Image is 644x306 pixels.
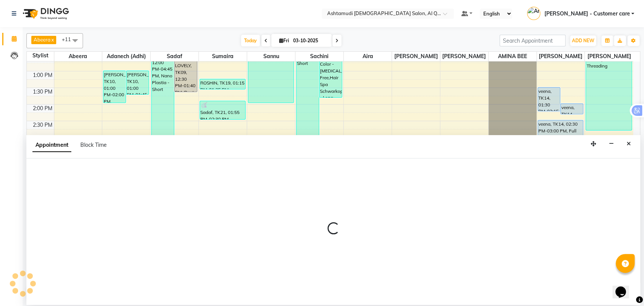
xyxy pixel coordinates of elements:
[392,52,440,61] span: [PERSON_NAME]
[291,35,329,46] input: 2025-10-03
[102,52,150,61] span: Adanech (Adhi)
[320,27,342,97] div: Roshna, TK20, 11:40 AM-01:50 PM, Roots Color - [MEDICAL_DATA] Free,Hair Spa Schwarkopf/Loreal/Ker...
[538,88,560,111] div: veena, TK14, 01:30 PM-02:15 PM, Hair Spa Schwarkopf/Loreal/Keratin - Medium
[32,138,71,152] span: Appointment
[297,5,319,169] div: [PERSON_NAME] [PERSON_NAME], TK05, 11:00 AM-04:00 PM, Nano Plastia - Short
[489,52,536,61] span: AMINA BEE
[612,276,636,298] iframe: chat widget
[34,37,51,43] span: Abeera
[51,37,54,43] a: x
[152,38,174,194] div: cibi, TK15, 12:00 PM-04:45 PM, Nano Plastia - Short
[200,101,245,119] div: Sadaf, TK21, 01:55 PM-02:30 PM, Eyebrow Threading,Upper Lip Threading
[570,35,596,46] button: ADD NEW
[344,52,392,61] span: Aira
[572,38,594,43] span: ADD NEW
[538,120,583,136] div: veena, TK14, 02:30 PM-03:00 PM, Full Legs Waxing
[537,52,585,61] span: [PERSON_NAME]
[27,52,54,60] div: Stylist
[54,52,102,61] span: Abeera
[31,105,54,112] div: 2:00 PM
[200,79,245,89] div: ROSHIN, TK19, 01:15 PM-01:35 PM, Eyebrow Threading
[80,141,107,148] span: Block Time
[500,35,566,46] input: Search Appointment
[623,138,634,150] button: Close
[175,54,197,92] div: LOVELY, TK09, 12:30 PM-01:40 PM, Roots Color - [MEDICAL_DATA] Free
[440,52,488,61] span: [PERSON_NAME]
[561,104,583,114] div: veena, TK14, 02:00 PM-02:20 PM, Eyebrow Threading
[199,52,247,61] span: Sumaira
[585,52,633,61] span: [PERSON_NAME]
[241,35,260,46] span: Today
[247,52,295,61] span: Sannu
[31,88,54,96] div: 1:30 PM
[62,36,77,42] span: +11
[103,71,126,103] div: [PERSON_NAME], TK10, 01:00 PM-02:00 PM, Classic Pedicure,Hot Oil Treatment,Cut & File
[586,21,631,130] div: [PERSON_NAME], TK12, 11:30 AM-02:50 PM, Nano Plastia - Short,Eyebrow Threading
[19,3,71,24] img: logo
[126,71,149,94] div: [PERSON_NAME], TK10, 01:00 PM-01:45 PM, Classic Pedicure
[295,52,343,61] span: Sachini
[527,7,540,20] img: Anila Thomas - Customer care
[31,71,54,79] div: 1:00 PM
[151,52,198,61] span: Sadaf
[277,38,291,43] span: Fri
[544,10,630,18] span: [PERSON_NAME] - Customer care
[31,121,54,129] div: 2:30 PM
